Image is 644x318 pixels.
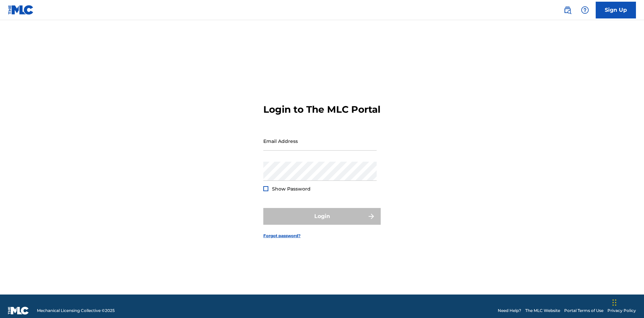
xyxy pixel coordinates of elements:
[596,2,636,18] a: Sign Up
[563,6,572,14] img: search
[525,308,560,314] a: The MLC Website
[581,6,589,14] img: help
[272,186,311,192] span: Show Password
[263,233,301,239] a: Forgot password?
[8,307,29,315] img: logo
[564,308,603,314] a: Portal Terms of Use
[37,308,115,314] span: Mechanical Licensing Collective © 2025
[8,5,34,15] img: MLC Logo
[578,3,592,17] div: Help
[612,293,616,313] div: Drag
[498,308,521,314] a: Need Help?
[607,308,636,314] a: Privacy Policy
[610,286,644,318] iframe: Chat Widget
[263,104,380,115] h3: Login to The MLC Portal
[561,3,574,17] a: Public Search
